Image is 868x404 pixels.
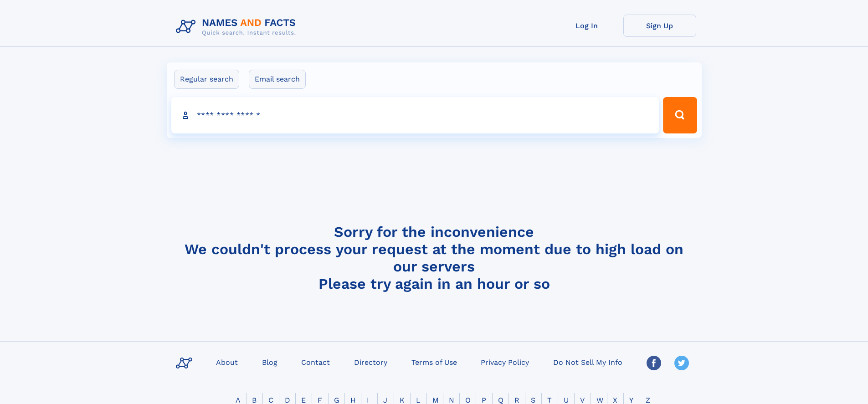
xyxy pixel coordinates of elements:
a: Privacy Policy [477,355,533,368]
img: Logo Names and Facts [172,15,303,39]
a: Directory [350,355,391,368]
a: Do Not Sell My Info [550,355,626,368]
a: Terms of Use [408,355,461,368]
label: Regular search [174,70,239,89]
a: Contact [298,355,334,368]
img: Facebook [647,356,661,370]
a: Blog [258,355,281,368]
img: Twitter [674,356,689,370]
h4: Sorry for the inconvenience We couldn't process your request at the moment due to high load on ou... [172,223,696,292]
a: Log In [550,15,623,37]
label: Email search [249,70,306,89]
a: Sign Up [623,15,696,37]
input: search input [171,97,659,133]
button: Search Button [663,97,697,133]
a: About [212,355,241,368]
